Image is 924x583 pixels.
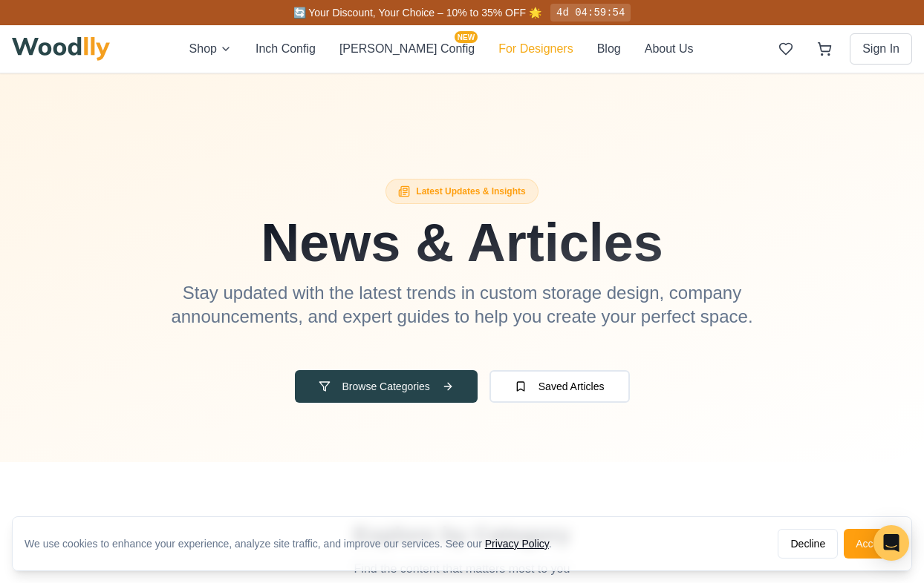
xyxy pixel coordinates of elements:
[129,281,795,329] p: Stay updated with the latest trends in custom storage design, company announcements, and expert g...
[256,40,316,58] button: Inch Config
[597,40,621,58] button: Blog
[455,31,478,43] span: NEW
[873,525,909,561] div: Open Intercom Messenger
[850,33,912,65] button: Sign In
[46,216,878,269] h1: News & Articles
[844,529,899,559] button: Accept
[189,40,232,58] button: Shop
[293,7,541,19] span: 🔄 Your Discount, Your Choice – 10% to 35% OFF 🌟
[485,538,549,550] a: Privacy Policy
[339,40,475,58] button: [PERSON_NAME] ConfigNEW
[12,37,110,61] img: Woodlly
[550,4,631,22] div: 4d 04:59:54
[645,40,694,58] button: About Us
[25,536,564,551] div: We use cookies to enhance your experience, analyze site traffic, and improve our services. See our .
[385,179,538,204] div: Latest Updates & Insights
[295,370,478,403] button: Browse Categories
[778,529,838,559] button: Decline
[498,40,573,58] button: For Designers
[489,370,630,403] button: Saved Articles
